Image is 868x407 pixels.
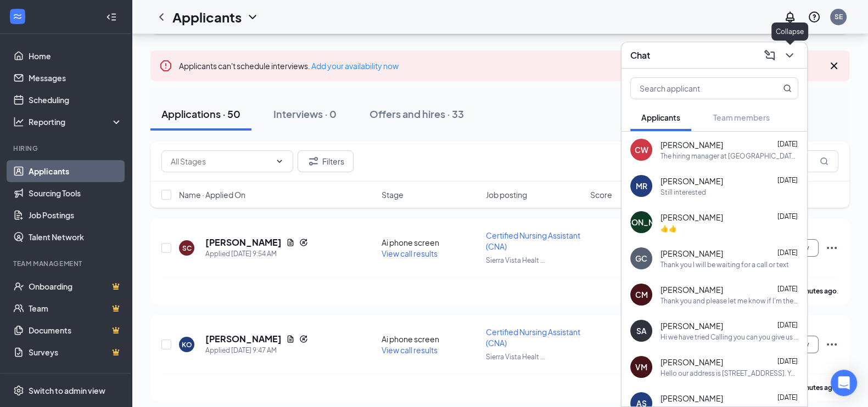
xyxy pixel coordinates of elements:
span: Sierra Vista Healt ... [486,256,545,264]
a: Sourcing Tools [29,182,122,204]
input: All Stages [171,155,271,167]
span: [PERSON_NAME] [660,212,723,223]
span: Certified Nursing Assistant (CNA) [486,230,580,251]
span: [DATE] [777,321,798,329]
svg: ChevronLeft [155,10,168,24]
svg: ChevronDown [783,49,796,62]
div: Applications · 50 [161,107,240,121]
svg: Filter [307,155,320,168]
div: Applied [DATE] 9:54 AM [205,248,308,259]
div: Applied [DATE] 9:47 AM [205,345,308,356]
span: Applicants [641,112,680,122]
div: Hiring [13,144,120,153]
svg: Cross [827,59,841,72]
div: Thank you I will be waiting for a call or text [660,260,789,269]
span: [PERSON_NAME] [660,248,723,259]
a: Home [29,45,122,67]
svg: QuestionInfo [808,10,821,24]
a: Scheduling [29,89,122,111]
svg: Collapse [106,12,117,22]
div: Ai phone screen [382,333,479,344]
div: KO [182,340,192,349]
span: [PERSON_NAME] [660,393,723,404]
div: Switch to admin view [29,385,105,396]
div: SA [636,325,647,336]
div: Still interested [660,188,706,197]
svg: Ellipses [825,338,838,351]
div: Team Management [13,259,120,268]
span: [PERSON_NAME] [660,284,723,295]
span: [DATE] [777,248,798,257]
span: [DATE] [777,393,798,402]
a: DocumentsCrown [29,319,122,341]
h3: Chat [630,49,650,61]
svg: Ellipses [825,241,838,255]
div: VM [635,361,647,372]
div: Hello our address is [STREET_ADDRESS]. You will still need to fill out facility application so pl... [660,369,798,378]
span: [DATE] [777,176,798,184]
span: [DATE] [777,140,798,148]
span: [DATE] [777,285,798,293]
a: TeamCrown [29,297,122,319]
svg: Document [286,238,295,247]
svg: ChevronDown [246,10,259,24]
h5: [PERSON_NAME] [205,333,282,345]
button: Filter Filters [298,150,354,172]
a: Messages [29,67,122,89]
span: Score [590,189,612,200]
svg: Error [159,59,172,72]
div: Ai phone screen [382,237,479,248]
svg: Analysis [13,116,24,127]
span: View call results [382,345,438,355]
div: 👍👍 [660,224,677,233]
div: SC [182,244,192,253]
div: SE [835,12,843,21]
span: Job posting [486,189,527,200]
span: View call results [382,248,438,258]
span: Applicants can't schedule interviews. [179,61,399,71]
div: Offers and hires · 33 [369,107,464,121]
span: Certified Nursing Assistant (CNA) [486,327,580,348]
a: Add your availability now [311,61,399,71]
div: CW [635,144,648,155]
span: Sierra Vista Healt ... [486,353,545,361]
h5: [PERSON_NAME] [205,236,282,248]
a: Applicants [29,160,122,182]
div: Hi we have tried Calling you can you give us a call [PHONE_NUMBER] ask for [PERSON_NAME] [660,332,798,342]
svg: MagnifyingGlass [820,157,828,166]
svg: ComposeMessage [763,49,776,62]
div: Collapse [771,22,808,41]
input: Search applicant [631,78,761,99]
div: GC [635,253,647,264]
b: 30 minutes ago [789,383,837,392]
div: Interviews · 0 [273,107,337,121]
b: 22 minutes ago [789,287,837,295]
svg: Notifications [783,10,797,24]
div: [PERSON_NAME] [609,217,673,228]
svg: WorkstreamLogo [12,11,23,22]
span: [PERSON_NAME] [660,176,723,186]
div: Thank you and please let me know if I'm the right fit [660,296,798,306]
svg: Reapply [299,238,308,247]
button: ChevronDown [781,47,798,64]
span: [PERSON_NAME] [660,357,723,368]
a: OnboardingCrown [29,275,122,297]
div: Open Intercom Messenger [831,370,857,396]
a: Talent Network [29,226,122,248]
span: Team members [713,112,770,122]
span: [PERSON_NAME] [660,139,723,150]
svg: Reapply [299,335,308,343]
span: [DATE] [777,212,798,221]
div: Reporting [29,116,123,127]
svg: Settings [13,385,24,396]
button: ComposeMessage [761,47,779,64]
div: CM [635,289,648,300]
div: The hiring manager at [GEOGRAPHIC_DATA] invites you to participate in an initial hiring call with... [660,151,798,161]
h1: Applicants [172,8,242,26]
a: Job Postings [29,204,122,226]
svg: MagnifyingGlass [783,84,792,93]
div: MR [636,180,647,191]
a: SurveysCrown [29,341,122,363]
svg: Document [286,335,295,343]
